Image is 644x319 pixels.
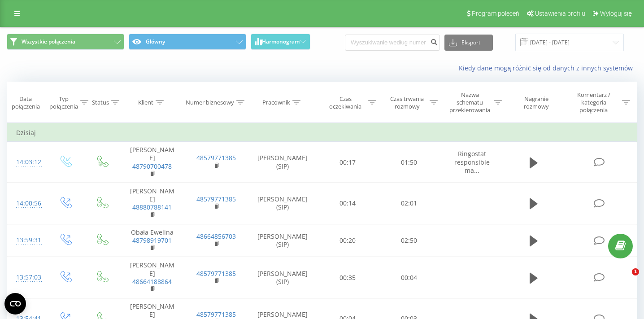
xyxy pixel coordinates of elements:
td: [PERSON_NAME] (SIP) [248,142,317,183]
a: 48798919701 [132,236,172,245]
button: Eksport [444,35,493,51]
span: Program poleceń [472,10,519,17]
input: Wyszukiwanie według numeru [345,35,440,51]
div: Czas trwania rozmowy [387,95,427,110]
span: Ringostat responsible ma... [454,149,490,174]
div: Pracownik [262,99,290,106]
div: Klient [138,99,153,106]
div: 14:00:56 [16,195,37,212]
div: Czas oczekiwania [325,95,366,110]
span: Ustawienia profilu [535,10,585,17]
div: Status [92,99,109,106]
button: Harmonogram [251,34,310,50]
span: Wszystkie połączenia [22,38,75,45]
div: Typ połączenia [49,95,78,110]
div: 14:03:12 [16,153,37,171]
a: 48579771385 [196,153,236,162]
td: [PERSON_NAME] (SIP) [248,183,317,224]
a: 48664856703 [196,232,236,240]
div: Numer biznesowy [186,99,234,106]
td: [PERSON_NAME] (SIP) [248,224,317,257]
iframe: Intercom live chat [614,268,635,290]
td: [PERSON_NAME] [120,183,184,224]
a: 48664188864 [132,277,172,286]
div: Data połączenia [7,95,44,110]
a: Kiedy dane mogą różnić się od danych z innych systemów [459,64,637,72]
td: 00:14 [317,183,379,224]
td: 00:04 [379,257,440,298]
div: Nazwa schematu przekierowania [448,91,492,114]
td: [PERSON_NAME] (SIP) [248,257,317,298]
a: 48880788141 [132,203,172,211]
td: 00:17 [317,142,379,183]
div: Nagranie rozmowy [512,95,561,110]
div: 13:59:31 [16,232,37,249]
a: 48579771385 [196,269,236,278]
div: Komentarz / kategoria połączenia [567,91,620,114]
div: 13:57:03 [16,269,37,286]
td: Obała Ewelina [120,224,184,257]
button: Główny [129,34,246,50]
td: [PERSON_NAME] [120,142,184,183]
td: 00:20 [317,224,379,257]
a: 48579771385 [196,310,236,319]
td: 02:01 [379,183,440,224]
button: Wszystkie połączenia [7,34,124,50]
td: Dzisiaj [7,124,637,142]
td: 01:50 [379,142,440,183]
span: 1 [632,268,639,275]
td: 02:50 [379,224,440,257]
a: 48579771385 [196,195,236,203]
td: 00:35 [317,257,379,298]
button: Open CMP widget [4,293,26,315]
td: [PERSON_NAME] [120,257,184,298]
span: Harmonogram [262,39,300,45]
a: 48790700478 [132,162,172,170]
span: Wyloguj się [600,10,632,17]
